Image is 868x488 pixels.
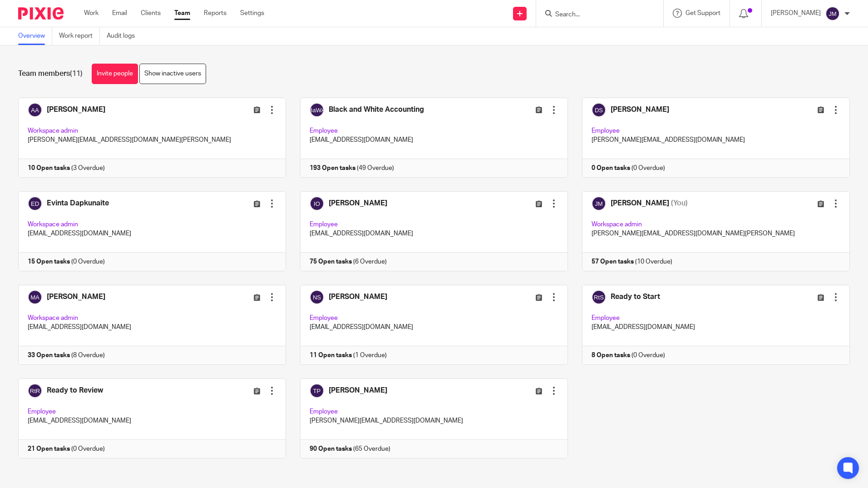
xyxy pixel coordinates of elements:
[139,64,206,84] a: Show inactive users
[141,9,161,18] a: Clients
[84,9,99,18] a: Work
[112,9,127,18] a: Email
[92,64,138,84] a: Invite people
[18,7,64,20] img: Pixie
[70,70,83,77] span: (11)
[554,11,636,19] input: Search
[59,27,100,45] a: Work report
[686,10,720,16] span: Get Support
[18,69,83,79] h1: Team members
[107,27,142,45] a: Audit logs
[240,9,264,18] a: Settings
[825,6,840,21] img: svg%3E
[204,9,227,18] a: Reports
[174,9,190,18] a: Team
[18,27,52,45] a: Overview
[771,9,821,18] p: [PERSON_NAME]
